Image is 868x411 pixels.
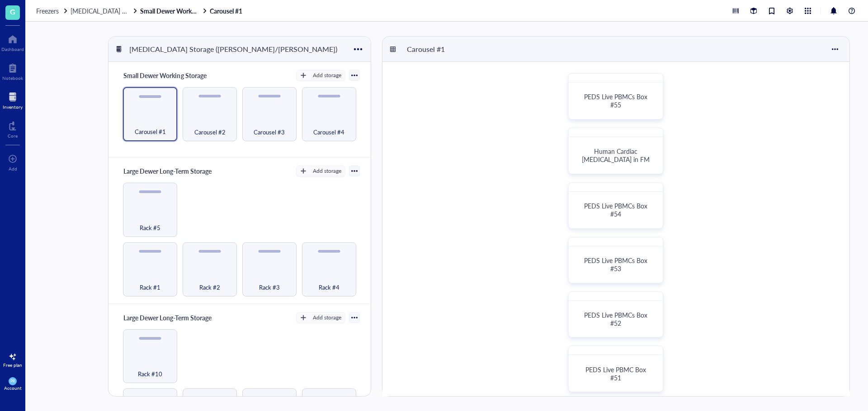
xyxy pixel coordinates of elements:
div: Free plan [3,362,22,368]
div: Add [9,166,17,171]
span: PEDS Live PBMCs Box #53 [584,256,649,273]
span: Carousel #2 [194,127,226,137]
span: Rack #1 [140,282,160,292]
span: Rack #3 [259,282,280,292]
span: Rack #5 [140,223,160,233]
div: [MEDICAL_DATA] Storage ([PERSON_NAME]/[PERSON_NAME]) [125,42,341,57]
div: Carousel #1 [403,42,457,57]
span: [MEDICAL_DATA] Storage ([PERSON_NAME]/[PERSON_NAME]) [71,6,251,15]
a: [MEDICAL_DATA] Storage ([PERSON_NAME]/[PERSON_NAME]) [71,7,138,15]
div: Large Dewer Long-Term Storage [119,311,215,324]
div: Add storage [313,167,341,175]
span: Rack #4 [319,282,340,292]
span: PEDS Live PBMCs Box #55 [584,92,649,109]
div: Large Dewer Long-Term Storage [119,165,215,177]
span: Carousel #1 [135,127,166,137]
button: Add storage [296,166,345,176]
div: Small Dewer Working Storage [119,69,210,82]
div: Add storage [313,314,341,322]
button: Add storage [296,70,345,81]
span: PR [10,379,15,383]
div: Account [4,385,22,391]
a: Inventory [3,90,23,110]
span: Freezers [36,6,59,15]
a: Notebook [2,61,23,81]
a: Freezers [36,7,69,15]
a: Core [8,119,18,139]
span: G [10,6,15,17]
a: Small Dewer Working StorageCarousel #1 [140,7,244,15]
span: PEDS Live PBMCs Box #52 [584,310,649,328]
div: Dashboard [1,46,24,52]
span: PEDS Live PBMCs Box #54 [584,201,649,218]
span: Human Cardiac [MEDICAL_DATA] in FM [582,147,650,164]
span: Carousel #3 [254,127,285,137]
span: PEDS Live PBMC Box #51 [585,365,648,382]
div: Core [8,133,18,139]
a: Dashboard [1,32,24,52]
div: Notebook [2,75,23,81]
div: Inventory [3,104,23,110]
span: Carousel #4 [313,127,344,137]
button: Add storage [296,312,345,323]
span: Rack #2 [199,282,220,292]
span: Rack #10 [138,369,162,379]
div: Add storage [313,71,341,79]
